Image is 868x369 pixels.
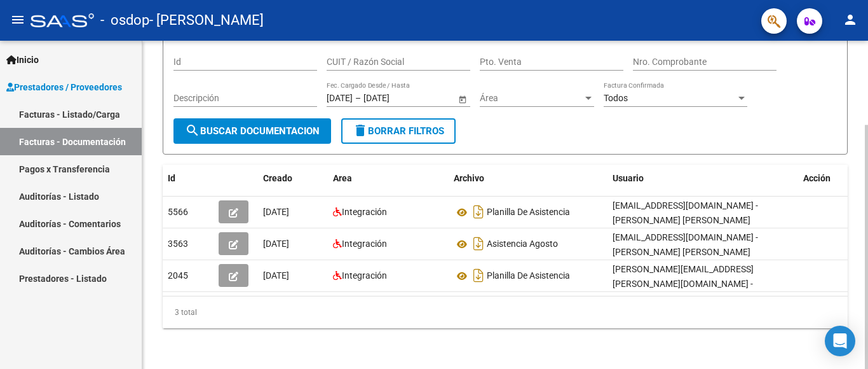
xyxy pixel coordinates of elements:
[613,200,758,225] span: [EMAIL_ADDRESS][DOMAIN_NAME] - [PERSON_NAME] [PERSON_NAME]
[470,265,487,286] i: Descargar documento
[355,93,361,104] span: –
[168,173,175,183] span: Id
[258,165,328,192] datatable-header-cell: Creado
[163,296,848,328] div: 3 total
[185,123,200,138] mat-icon: search
[10,12,25,27] mat-icon: menu
[470,233,487,254] i: Descargar documento
[454,173,484,183] span: Archivo
[263,173,292,183] span: Creado
[470,202,487,222] i: Descargar documento
[480,93,583,104] span: Área
[363,93,426,104] input: Fecha fin
[100,6,149,34] span: - osdop
[328,165,449,192] datatable-header-cell: Area
[342,239,387,249] span: Integración
[263,207,289,217] span: [DATE]
[327,93,353,104] input: Fecha inicio
[168,239,188,249] span: 3563
[613,264,754,303] span: [PERSON_NAME][EMAIL_ADDRESS][PERSON_NAME][DOMAIN_NAME] - [PERSON_NAME]
[342,207,387,217] span: Integración
[333,173,352,183] span: Area
[263,270,289,281] span: [DATE]
[613,232,758,257] span: [EMAIL_ADDRESS][DOMAIN_NAME] - [PERSON_NAME] [PERSON_NAME]
[803,173,831,183] span: Acción
[6,53,39,67] span: Inicio
[487,239,558,249] span: Asistencia Agosto
[6,80,122,94] span: Prestadores / Proveedores
[353,123,368,138] mat-icon: delete
[263,239,289,249] span: [DATE]
[342,270,387,281] span: Integración
[149,6,264,34] span: - [PERSON_NAME]
[353,125,444,137] span: Borrar Filtros
[185,125,320,137] span: Buscar Documentacion
[449,165,607,192] datatable-header-cell: Archivo
[798,165,862,192] datatable-header-cell: Acción
[607,165,798,192] datatable-header-cell: Usuario
[843,12,858,27] mat-icon: person
[168,270,188,281] span: 2045
[341,118,456,144] button: Borrar Filtros
[456,92,469,106] button: Open calendar
[173,118,331,144] button: Buscar Documentacion
[604,93,628,103] span: Todos
[487,207,570,218] span: Planilla De Asistencia
[613,173,644,183] span: Usuario
[168,207,188,217] span: 5566
[163,165,214,192] datatable-header-cell: Id
[825,326,855,356] div: Open Intercom Messenger
[487,271,570,281] span: Planilla De Asistencia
